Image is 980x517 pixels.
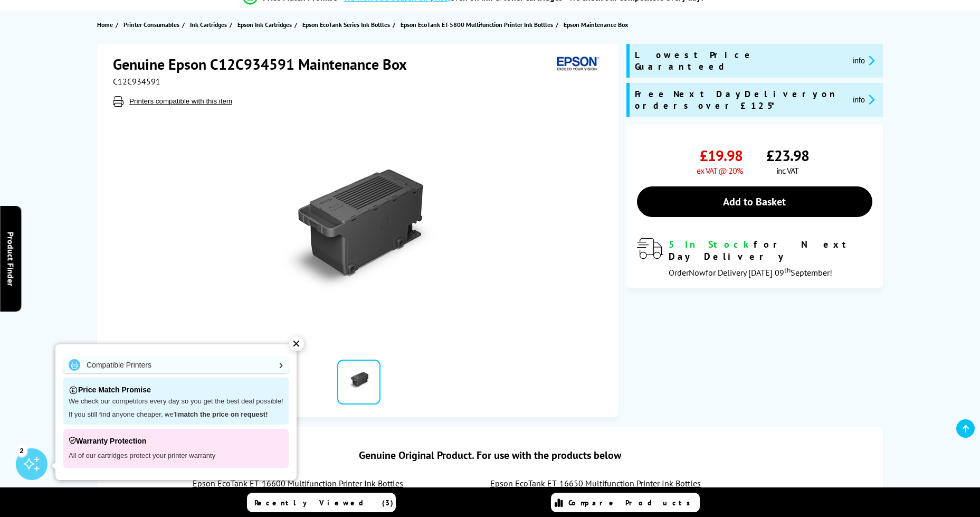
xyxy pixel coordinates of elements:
[766,146,809,165] span: £23.98
[97,19,116,30] a: Home
[69,448,283,463] p: All of our cartridges protect your printer warranty
[237,19,292,30] span: Epson Ink Cartridges
[669,238,872,262] div: for Next Day Delivery
[635,49,845,72] span: Lowest Price Guaranteed
[302,19,393,30] a: Epson EcoTank Series Ink Bottles
[190,19,230,30] a: Ink Cartridges
[113,76,160,87] span: C12C934591
[69,397,283,406] p: We check our competitors every day so you get the best deal possible!
[568,498,696,507] span: Compare Products
[637,238,872,277] div: modal_delivery
[850,54,878,67] button: promo-description
[113,54,417,74] h1: Genuine Epson C12C934591 Maintenance Box
[669,267,832,278] span: Order for Delivery [DATE] 09 September!
[700,146,743,165] span: £19.98
[784,265,791,275] sup: th
[302,19,390,30] span: Epson EcoTank Series Ink Bottles
[123,19,179,30] span: Printer Consumables
[401,19,553,30] span: Epson EcoTank ET-5800 Multifunction Printer Ink Bottles
[564,19,628,30] span: Epson Maintenance Box
[97,19,113,30] span: Home
[637,186,872,217] a: Add to Basket
[69,410,283,419] p: If you still find anyone cheaper, we'll
[178,410,268,418] strong: match the price on request!
[190,19,227,30] span: Ink Cartridges
[193,478,403,488] a: Epson EcoTank ET-16600 Multifunction Printer Ink Bottles
[564,19,631,30] a: Epson Maintenance Box
[254,498,394,507] span: Recently Viewed (3)
[635,88,845,111] span: Free Next Day Delivery on orders over £125*
[553,54,601,74] img: Epson
[123,19,182,30] a: Printer Consumables
[247,493,396,512] a: Recently Viewed (3)
[255,128,462,335] img: Epson C12C934591 Maintenance Box
[289,336,304,351] div: ✕
[5,231,16,286] span: Product Finder
[490,478,701,488] a: Epson EcoTank ET-16650 Multifunction Printer Ink Bottles
[237,19,294,30] a: Epson Ink Cartridges
[850,93,878,106] button: promo-description
[776,165,798,176] span: inc VAT
[16,445,27,456] div: 2
[551,493,700,512] a: Compare Products
[126,97,235,106] button: Printers compatible with this item
[689,267,706,278] span: Now
[69,434,283,448] p: Warranty Protection
[669,238,754,250] span: 5 In Stock
[401,19,556,30] a: Epson EcoTank ET-5800 Multifunction Printer Ink Bottles
[697,165,743,176] span: ex VAT @ 20%
[63,356,289,373] a: Compatible Printers
[69,383,283,397] p: Price Match Promise
[108,438,872,473] div: Genuine Original Product. For use with the products below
